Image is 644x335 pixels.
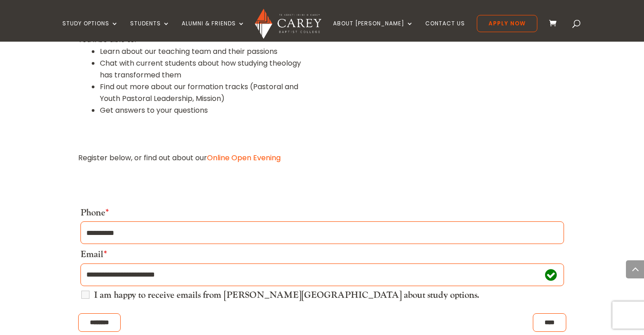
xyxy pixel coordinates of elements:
[255,9,321,39] img: Carey Baptist College
[62,20,118,42] a: Study Options
[80,249,107,260] label: Email
[130,20,170,42] a: Students
[100,46,277,57] span: Learn about our teaching team and their passions
[182,20,245,42] a: Alumni & Friends
[80,207,109,219] label: Phone
[425,20,465,42] a: Contact Us
[100,81,309,105] li: Find out more about our formation tracks (Pastoral and Youth Pastoral Leadership, Mission)
[477,15,537,32] a: Apply Now
[207,153,281,163] a: Online Open Evening
[78,152,309,164] p: Register below, or find out about our
[333,20,414,42] a: About [PERSON_NAME]
[100,105,309,116] li: Get answers to your questions
[100,57,309,81] li: Chat with current students about how studying theology has transformed them
[94,291,479,300] label: I am happy to receive emails from [PERSON_NAME][GEOGRAPHIC_DATA] about study options.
